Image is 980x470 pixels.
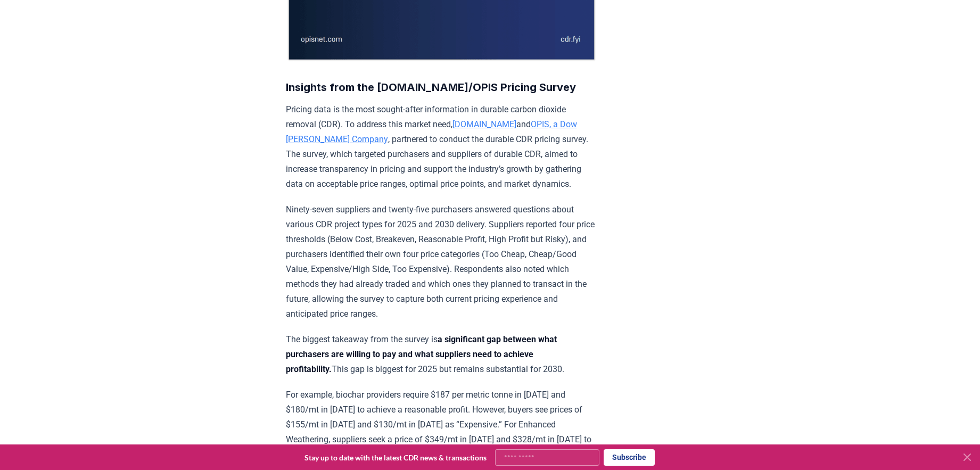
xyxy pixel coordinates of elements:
[452,119,516,129] a: [DOMAIN_NAME]
[286,102,597,192] p: Pricing data is the most sought-after information in durable carbon dioxide removal (CDR). To add...
[286,81,576,94] strong: Insights from the [DOMAIN_NAME]/OPIS Pricing Survey
[286,334,557,374] strong: a significant gap between what purchasers are willing to pay and what suppliers need to achieve p...
[286,202,597,321] p: Ninety-seven suppliers and twenty-five purchasers answered questions about various CDR project ty...
[286,332,597,377] p: The biggest takeaway from the survey is This gap is biggest for 2025 but remains substantial for ...
[286,119,577,144] a: OPIS, a Dow [PERSON_NAME] Company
